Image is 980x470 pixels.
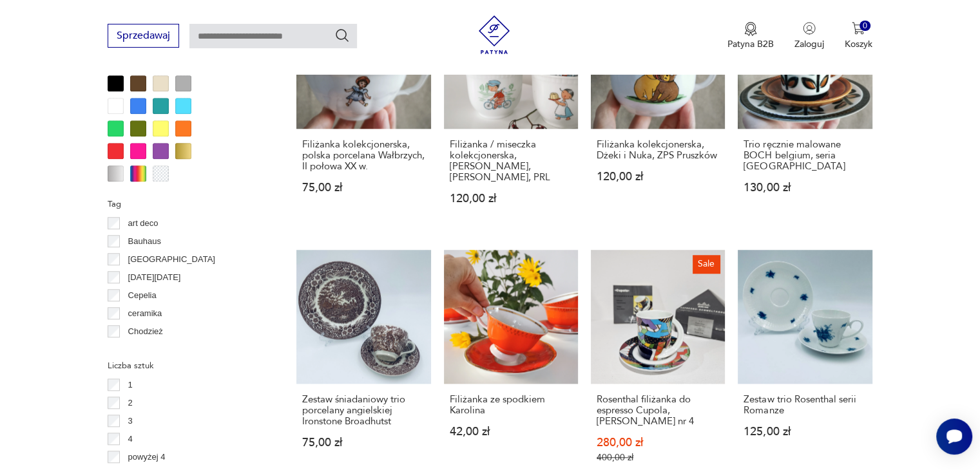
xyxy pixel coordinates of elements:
p: 75,00 zł [302,437,425,448]
h3: Filiżanka kolekcjonerska, Dżeki i Nuka, ZPS Pruszków [597,139,719,161]
p: art deco [128,216,159,230]
p: 75,00 zł [302,182,425,193]
button: Szukaj [334,28,350,43]
p: 120,00 zł [597,171,719,182]
p: 4 [128,432,133,446]
p: [DATE][DATE] [128,270,181,285]
h3: Trio ręcznie malowane BOCH belgium, seria [GEOGRAPHIC_DATA] [744,139,866,172]
img: Patyna - sklep z meblami i dekoracjami vintage [475,15,514,54]
p: 2 [128,396,133,410]
p: Tag [108,197,265,211]
p: 400,00 zł [597,452,719,463]
button: Patyna B2B [727,22,774,50]
p: 280,00 zł [597,437,719,448]
p: powyżej 4 [128,450,166,464]
p: Cepelia [128,288,157,303]
p: 1 [128,378,133,392]
p: 125,00 zł [744,426,866,437]
iframe: Smartsupp widget button [936,418,972,455]
button: Zaloguj [794,22,824,50]
h3: Filiżanka / miseczka kolekcjonerska, [PERSON_NAME], [PERSON_NAME], PRL [450,139,572,183]
p: Koszyk [845,38,872,50]
p: [GEOGRAPHIC_DATA] [128,252,215,267]
h3: Filiżanka ze spodkiem Karolina [450,394,572,416]
a: Sprzedawaj [108,32,179,41]
button: Sprzedawaj [108,24,179,48]
p: 120,00 zł [450,193,572,204]
p: Chodzież [128,324,163,339]
p: 130,00 zł [744,182,866,193]
p: Liczba sztuk [108,359,265,373]
h3: Zestaw trio Rosenthal serii Romanze [744,394,866,416]
p: ceramika [128,306,162,321]
p: 42,00 zł [450,426,572,437]
h3: Zestaw śniadaniowy trio porcelany angielskiej Ironstone Broadhutst [302,394,425,427]
p: Bauhaus [128,234,161,249]
p: Ćmielów [128,343,160,357]
img: Ikona koszyka [852,22,865,35]
p: Patyna B2B [727,38,774,50]
p: 3 [128,414,133,428]
h3: Filiżanka kolekcjonerska, polska porcelana Wałbrzych, II połowa XX w. [302,139,425,172]
img: Ikona medalu [744,22,757,36]
a: Ikona medaluPatyna B2B [727,22,774,50]
p: Zaloguj [794,38,824,50]
button: 0Koszyk [845,22,872,50]
img: Ikonka użytkownika [803,22,816,35]
div: 0 [860,21,870,32]
h3: Rosenthal filiżanka do espresso Cupola, [PERSON_NAME] nr 4 [597,394,719,427]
